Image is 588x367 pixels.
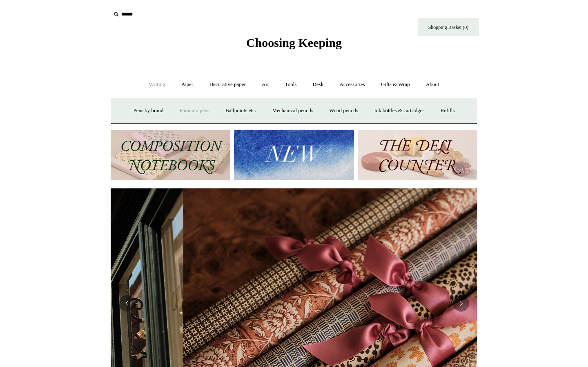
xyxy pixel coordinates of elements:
button: Next [453,295,469,312]
a: Art [254,74,276,95]
a: Ballpoints etc. [218,100,263,122]
span: Choosing Keeping [246,36,342,49]
a: Choosing Keeping [246,42,342,48]
img: New.jpg__PID:f73bdf93-380a-4a35-bcfe-7823039498e1 [234,130,354,181]
a: Tools [278,74,304,95]
a: Shopping Basket (0) [418,18,479,36]
a: Wood pencils [322,100,365,122]
a: Writing [142,74,173,95]
a: Fountain pens [172,100,216,122]
button: Previous [119,295,135,312]
a: Paper [174,74,201,95]
a: Pens by brand [126,100,171,122]
img: 202302 Composition ledgers.jpg__PID:69722ee6-fa44-49dd-a067-31375e5d54ec [111,130,230,181]
a: Gifts & Wrap [374,74,417,95]
a: Accessories [332,74,372,95]
a: Refills [433,100,462,122]
a: Ink bottles & cartridges [367,100,432,122]
a: Decorative paper [202,74,253,95]
a: Mechanical pencils [265,100,321,122]
a: About [419,74,447,95]
a: Desk [305,74,331,95]
img: The Deli Counter [358,130,477,181]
